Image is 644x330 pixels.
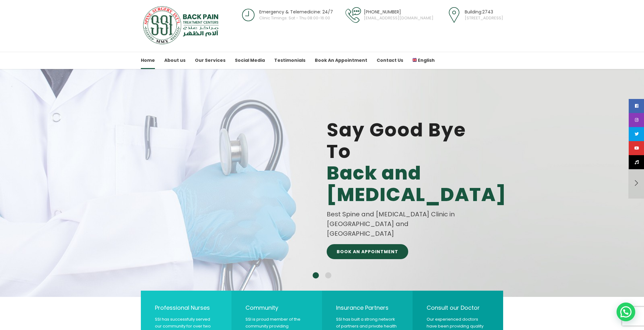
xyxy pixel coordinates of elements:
[327,162,506,205] b: Back and [MEDICAL_DATA]
[274,52,305,69] a: Testimonials
[315,52,367,69] a: Book An Appointment
[377,52,403,69] a: Contact Us
[235,52,265,69] a: Social Media
[327,119,472,205] span: Say Good Bye To
[344,6,434,24] a: [PHONE_NUMBER][EMAIL_ADDRESS][DOMAIN_NAME]
[364,9,433,15] span: [PHONE_NUMBER]
[245,303,308,312] div: Community
[418,57,435,63] span: English
[259,9,333,15] span: Emergency & Telemedicine: 24/7
[364,16,433,21] span: [EMAIL_ADDRESS][DOMAIN_NAME]
[413,52,435,69] a: English
[259,16,333,21] span: Clinic Timings: Sat - Thu 08:00-16:00
[327,209,472,239] div: Best Spine and [MEDICAL_DATA] Clinic in [GEOGRAPHIC_DATA] and [GEOGRAPHIC_DATA]
[313,272,319,278] button: 1
[336,303,399,312] div: Insurance Partners
[325,272,331,278] button: 2
[155,303,217,312] div: Professional Nurses
[327,244,408,259] a: BOOK AN APPOINTMENT
[195,52,225,69] a: Our Services
[141,6,222,45] img: SSI
[444,6,503,24] a: Building:2743[STREET_ADDRESS]
[427,303,489,312] div: Consult our Doctor
[465,9,503,15] span: Building:2743
[465,16,503,21] span: [STREET_ADDRESS]
[337,249,398,254] span: BOOK AN APPOINTMENT
[164,52,186,69] a: About us
[141,52,155,69] a: Home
